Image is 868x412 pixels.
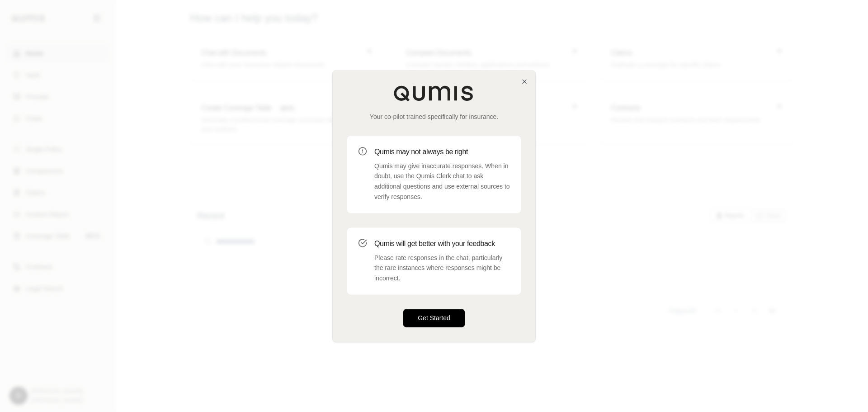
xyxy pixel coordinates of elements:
h3: Qumis will get better with your feedback [374,238,510,249]
button: Get Started [403,309,465,327]
p: Your co-pilot trained specifically for insurance. [347,112,521,121]
img: Qumis Logo [393,85,475,101]
p: Please rate responses in the chat, particularly the rare instances where responses might be incor... [374,253,510,284]
p: Qumis may give inaccurate responses. When in doubt, use the Qumis Clerk chat to ask additional qu... [374,161,510,202]
h3: Qumis may not always be right [374,147,510,157]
